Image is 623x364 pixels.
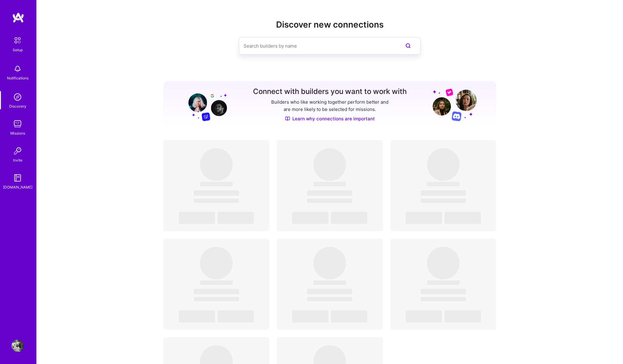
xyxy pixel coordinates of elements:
span: ‌ [194,199,239,203]
img: User Avatar [12,340,24,352]
span: ‌ [406,310,442,322]
div: [DOMAIN_NAME] [3,184,32,190]
img: guide book [12,172,24,184]
img: logo [12,12,24,23]
a: Learn why connections are important [285,115,375,122]
div: Notifications [7,75,28,81]
h2: Discover new connections [163,20,497,30]
span: ‌ [421,289,466,294]
span: ‌ [421,297,466,301]
span: ‌ [331,310,367,322]
h3: Connect with builders you want to work with [253,87,407,96]
span: ‌ [307,289,352,294]
span: ‌ [307,190,352,196]
span: ‌ [218,310,254,322]
span: ‌ [292,212,328,224]
span: ‌ [292,310,328,322]
span: ‌ [200,280,233,285]
img: Invite [12,145,24,157]
span: ‌ [200,182,233,186]
div: Invite [13,157,22,163]
img: bell [12,63,24,75]
span: ‌ [218,212,254,224]
div: Setup [13,47,23,53]
span: ‌ [179,310,215,322]
a: User Avatar [10,340,25,352]
img: Grow your network [183,88,227,121]
span: ‌ [307,199,352,203]
span: ‌ [194,190,239,196]
span: ‌ [194,289,239,294]
span: ‌ [406,212,442,224]
span: ‌ [307,297,352,301]
span: ‌ [313,280,346,285]
img: setup [11,34,24,47]
span: ‌ [200,148,233,181]
span: ‌ [331,212,367,224]
img: teamwork [12,118,24,130]
img: Discover [285,116,290,121]
span: ‌ [427,182,460,186]
i: icon SearchPurple [405,42,412,49]
span: ‌ [427,247,460,279]
span: ‌ [194,297,239,301]
img: Grow your network [433,88,477,121]
span: ‌ [427,148,460,181]
span: ‌ [200,247,233,279]
span: ‌ [313,148,346,181]
span: ‌ [179,212,215,224]
img: discovery [12,91,24,103]
div: Missions [10,130,25,136]
span: ‌ [421,190,466,196]
div: Discovery [9,103,26,109]
input: Search builders by name [244,38,391,54]
span: ‌ [445,212,481,224]
span: ‌ [421,199,466,203]
span: ‌ [445,310,481,322]
span: ‌ [313,182,346,186]
span: ‌ [313,247,346,279]
span: ‌ [427,280,460,285]
p: Builders who like working together perform better and are more likely to be selected for missions. [270,99,390,113]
